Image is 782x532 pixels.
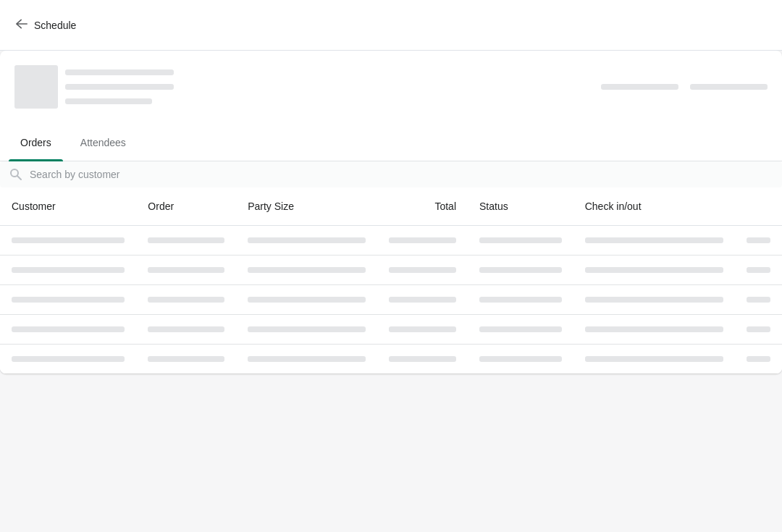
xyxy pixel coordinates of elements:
[236,187,377,226] th: Party Size
[29,161,782,187] input: Search by customer
[136,187,236,226] th: Order
[468,187,573,226] th: Status
[34,20,76,31] span: Schedule
[7,12,88,38] button: Schedule
[9,130,63,156] span: Orders
[573,187,735,226] th: Check in/out
[69,130,138,156] span: Attendees
[377,187,468,226] th: Total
